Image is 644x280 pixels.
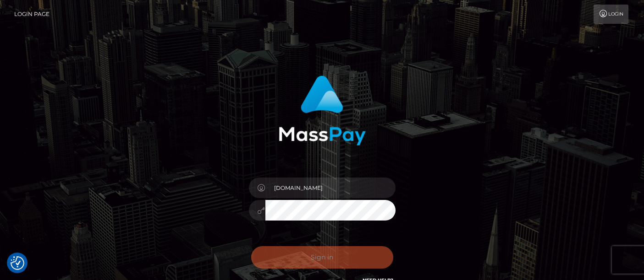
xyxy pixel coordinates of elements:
img: Revisit consent button [11,256,24,270]
img: MassPay Login [279,75,366,145]
a: Login [594,5,628,24]
a: Login Page [14,5,50,24]
input: Username... [265,178,396,198]
button: Consent Preferences [11,256,24,270]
